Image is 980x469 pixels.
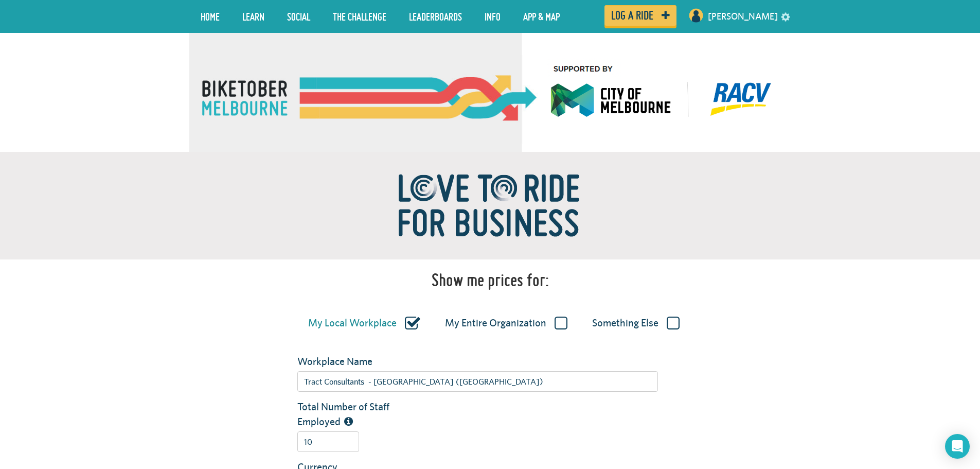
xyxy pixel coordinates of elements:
a: Leaderboards [401,4,470,29]
a: Log a ride [604,5,676,26]
img: ltr_for_biz-e6001c5fe4d5a622ce57f6846a52a92b55b8f49da94d543b329e0189dcabf444.png [362,152,619,259]
span: Log a ride [611,11,653,20]
img: Biketober Australia 2025 [189,33,791,152]
a: App & Map [515,4,567,29]
a: [PERSON_NAME] [708,4,778,29]
a: Home [193,4,227,29]
a: LEARN [235,4,272,29]
div: Open Intercom Messenger [945,434,970,459]
label: Total Number of Staff Employed [290,399,415,429]
a: The Challenge [325,4,394,29]
a: settings drop down toggle [781,11,790,21]
a: Social [279,4,318,29]
label: Workplace Name [290,354,415,369]
a: Info [477,4,508,29]
label: Something Else [592,317,680,330]
i: The total number of people employed by this organization/workplace, including part time staff. [344,416,353,427]
h1: Show me prices for: [432,270,549,290]
img: User profile image [688,7,704,24]
label: My Local Workplace [308,317,420,330]
label: My Entire Organization [445,317,567,330]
